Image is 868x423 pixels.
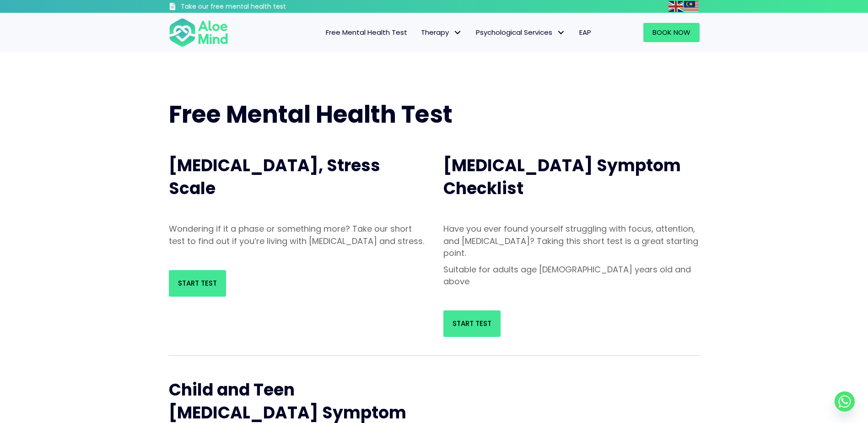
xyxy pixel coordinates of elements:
[476,27,566,37] span: Psychological Services
[835,391,855,412] a: Whatsapp
[178,278,217,288] span: Start Test
[326,27,407,37] span: Free Mental Health Test
[453,319,491,328] span: Start Test
[684,1,700,11] a: Malay
[579,27,591,37] span: EAP
[669,1,684,11] a: English
[555,26,568,39] span: Psychological Services: submenu
[684,1,699,12] img: ms
[169,2,335,13] a: Take our free mental health test
[240,23,598,42] nav: Menu
[443,154,681,200] span: [MEDICAL_DATA] Symptom Checklist
[443,310,501,337] a: Start Test
[169,154,380,200] span: [MEDICAL_DATA], Stress Scale
[421,27,462,37] span: Therapy
[414,23,469,42] a: TherapyTherapy: submenu
[443,223,700,259] p: Have you ever found yourself struggling with focus, attention, and [MEDICAL_DATA]? Taking this sh...
[181,2,335,11] h3: Take our free mental health test
[572,23,598,42] a: EAP
[169,17,228,48] img: Aloe mind Logo
[652,27,690,37] span: Book Now
[443,264,700,287] p: Suitable for adults age [DEMOGRAPHIC_DATA] years old and above
[169,98,453,131] span: Free Mental Health Test
[643,23,700,42] a: Book Now
[319,23,414,42] a: Free Mental Health Test
[169,223,425,247] p: Wondering if it a phase or something more? Take our short test to find out if you’re living with ...
[669,1,683,12] img: en
[451,26,464,39] span: Therapy: submenu
[469,23,572,42] a: Psychological ServicesPsychological Services: submenu
[169,270,226,297] a: Start Test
